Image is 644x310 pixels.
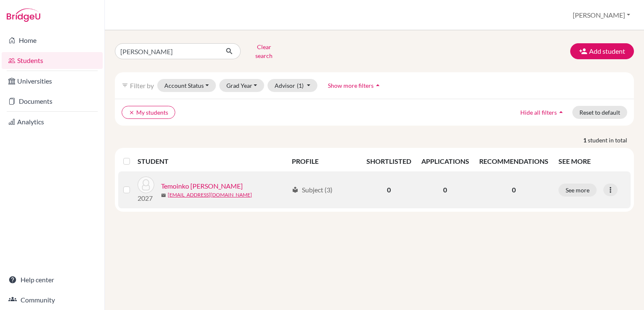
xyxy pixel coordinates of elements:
[416,151,474,171] th: APPLICATIONS
[321,79,389,92] button: Show more filtersarrow_drop_up
[2,113,103,130] a: Analytics
[138,176,154,193] img: Temoinko Di Geronimo, Kevin
[161,193,166,198] span: mail
[570,43,634,59] button: Add student
[479,185,548,195] p: 0
[2,73,103,89] a: Universities
[157,79,216,92] button: Account Status
[2,52,103,69] a: Students
[241,40,287,62] button: Clear search
[122,82,128,89] i: filter_list
[588,136,634,144] span: student in total
[7,8,40,22] img: Bridge-U
[328,82,374,89] span: Show more filters
[513,106,572,119] button: Hide all filtersarrow_drop_up
[583,136,588,144] strong: 1
[115,43,219,59] input: Find student by name...
[292,187,299,193] span: local_library
[2,32,103,49] a: Home
[219,79,265,92] button: Grad Year
[374,81,382,89] i: arrow_drop_up
[297,82,304,89] span: (1)
[416,171,474,208] td: 0
[267,79,317,92] button: Advisor(1)
[129,110,135,116] i: clear
[292,185,332,195] div: Subject (3)
[520,109,557,116] span: Hide all filters
[130,81,154,89] span: Filter by
[287,151,361,171] th: PROFILE
[138,193,154,203] p: 2027
[2,271,103,288] a: Help center
[474,151,553,171] th: RECOMMENDATIONS
[168,191,252,199] a: [EMAIL_ADDRESS][DOMAIN_NAME]
[572,106,627,119] button: Reset to default
[558,184,597,197] button: See more
[122,106,175,119] button: clearMy students
[553,151,631,171] th: SEE MORE
[361,151,416,171] th: SHORTLISTED
[2,93,103,110] a: Documents
[2,292,103,308] a: Community
[361,171,416,208] td: 0
[569,7,634,23] button: [PERSON_NAME]
[557,108,565,116] i: arrow_drop_up
[138,151,287,171] th: STUDENT
[161,181,243,191] a: Temoinko [PERSON_NAME]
